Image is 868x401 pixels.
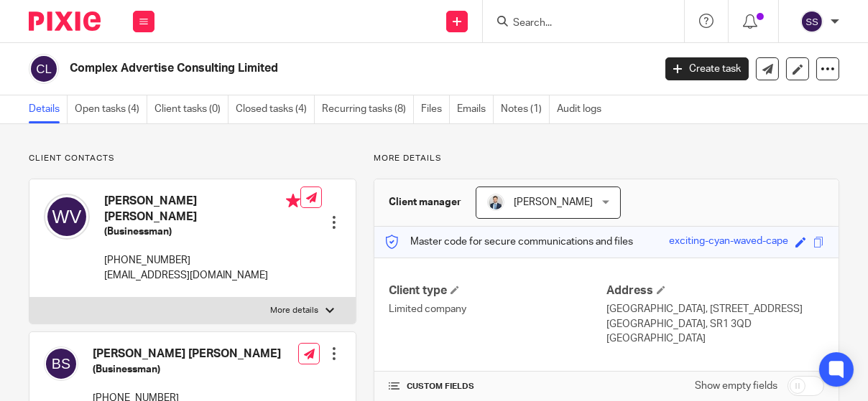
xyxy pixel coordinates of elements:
i: Primary [286,194,300,208]
a: Recurring tasks (8) [322,95,414,123]
label: Show empty fields [695,379,777,393]
h5: (Businessman) [93,362,281,377]
h4: [PERSON_NAME] [PERSON_NAME] [104,194,300,225]
h4: Client type [389,283,606,298]
p: [GEOGRAPHIC_DATA] [606,331,824,346]
p: [GEOGRAPHIC_DATA], SR1 3QD [606,317,824,331]
img: LinkedIn%20Profile.jpeg [487,194,504,211]
a: Closed tasks (4) [236,95,315,123]
a: Emails [457,95,494,123]
input: Search [512,17,641,30]
img: svg%3E [800,10,823,33]
p: [EMAIL_ADDRESS][DOMAIN_NAME] [104,268,300,283]
p: [GEOGRAPHIC_DATA], [STREET_ADDRESS] [606,302,824,316]
h4: [PERSON_NAME] [PERSON_NAME] [93,346,281,362]
h4: Address [606,283,824,298]
img: svg%3E [44,194,90,240]
span: [PERSON_NAME] [514,197,593,207]
p: Master code for secure communications and files [385,235,633,249]
a: Open tasks (4) [75,95,147,123]
a: Create task [665,57,749,80]
p: Client contacts [29,153,356,164]
a: Audit logs [557,95,609,123]
h3: Client manager [389,195,461,209]
a: Files [421,95,450,123]
h5: (Businessman) [104,225,300,239]
div: exciting-cyan-waved-cape [669,234,788,250]
a: Details [29,95,68,123]
img: svg%3E [44,346,78,381]
p: Limited company [389,302,606,316]
a: Client tasks (0) [154,95,228,123]
img: Pixie [29,11,101,31]
h2: Complex Advertise Consulting Limited [70,61,529,76]
p: More details [270,305,318,316]
img: svg%3E [29,54,59,84]
h4: CUSTOM FIELDS [389,381,606,392]
p: More details [374,153,839,164]
a: Notes (1) [501,95,550,123]
p: [PHONE_NUMBER] [104,253,300,268]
